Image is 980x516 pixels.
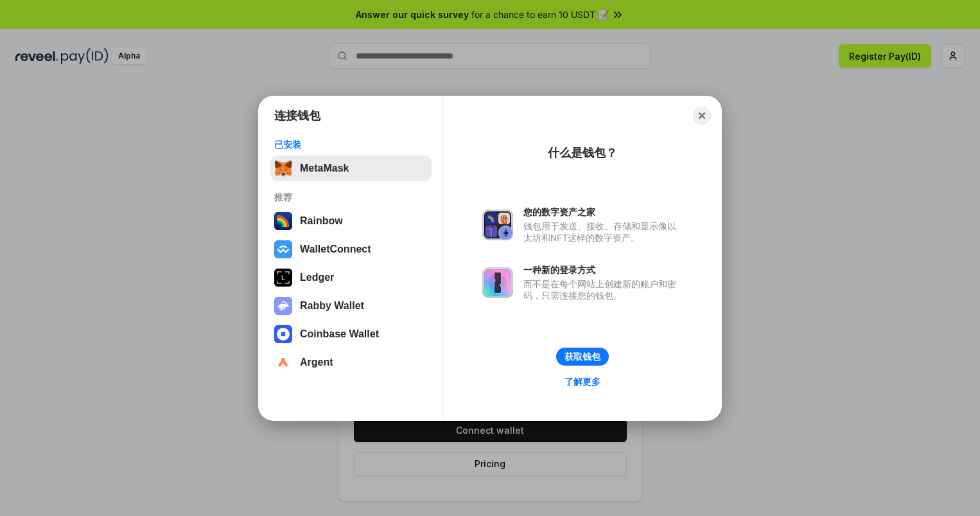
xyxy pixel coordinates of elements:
img: svg+xml,%3Csvg%20width%3D%22120%22%20height%3D%22120%22%20viewBox%3D%220%200%20120%20120%22%20fil... [274,212,292,230]
button: Coinbase Wallet [270,321,432,347]
button: Ledger [270,265,432,290]
button: Rabby Wallet [270,293,432,319]
img: svg+xml,%3Csvg%20xmlns%3D%22http%3A%2F%2Fwww.w3.org%2F2000%2Fsvg%22%20fill%3D%22none%22%20viewBox... [482,209,513,240]
h1: 连接钱包 [274,108,320,123]
img: svg+xml,%3Csvg%20xmlns%3D%22http%3A%2F%2Fwww.w3.org%2F2000%2Fsvg%22%20width%3D%2228%22%20height%3... [274,269,292,287]
div: 您的数字资产之家 [523,206,683,218]
div: 获取钱包 [564,351,600,362]
div: 推荐 [274,191,428,203]
img: svg+xml,%3Csvg%20width%3D%2228%22%20height%3D%2228%22%20viewBox%3D%220%200%2028%2028%22%20fill%3D... [274,325,292,343]
div: 一种新的登录方式 [523,264,683,276]
a: 了解更多 [557,373,608,390]
div: Ledger [300,272,334,283]
div: Coinbase Wallet [300,328,379,340]
div: Rainbow [300,215,343,227]
div: Rabby Wallet [300,300,364,312]
img: svg+xml,%3Csvg%20fill%3D%22none%22%20height%3D%2233%22%20viewBox%3D%220%200%2035%2033%22%20width%... [274,159,292,177]
div: 了解更多 [564,376,600,387]
div: WalletConnect [300,244,371,255]
img: svg+xml,%3Csvg%20xmlns%3D%22http%3A%2F%2Fwww.w3.org%2F2000%2Fsvg%22%20fill%3D%22none%22%20viewBox... [482,267,513,298]
button: Close [693,107,711,125]
div: Argent [300,357,333,368]
button: Argent [270,350,432,375]
button: Rainbow [270,208,432,234]
div: 已安装 [274,139,428,150]
div: 而不是在每个网站上创建新的账户和密码，只需连接您的钱包。 [523,278,683,301]
div: 钱包用于发送、接收、存储和显示像以太坊和NFT这样的数字资产。 [523,220,683,244]
button: MetaMask [270,156,432,181]
img: svg+xml,%3Csvg%20width%3D%2228%22%20height%3D%2228%22%20viewBox%3D%220%200%2028%2028%22%20fill%3D... [274,240,292,258]
img: svg+xml,%3Csvg%20width%3D%2228%22%20height%3D%2228%22%20viewBox%3D%220%200%2028%2028%22%20fill%3D... [274,353,292,371]
div: MetaMask [300,163,349,174]
button: 获取钱包 [556,348,609,366]
img: svg+xml,%3Csvg%20xmlns%3D%22http%3A%2F%2Fwww.w3.org%2F2000%2Fsvg%22%20fill%3D%22none%22%20viewBox... [274,297,292,315]
button: WalletConnect [270,236,432,262]
div: 什么是钱包？ [548,145,617,161]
